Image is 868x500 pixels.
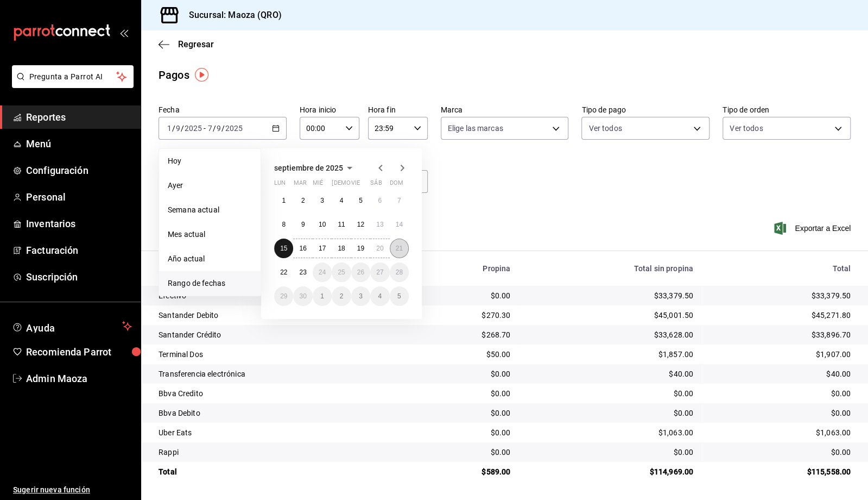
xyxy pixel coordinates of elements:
[340,197,344,204] abbr: 4 de septiembre de 2025
[274,161,356,174] button: septiembre de 2025
[332,239,351,258] button: 18 de septiembre de 2025
[528,310,693,321] div: $45,001.50
[370,239,389,258] button: 20 de septiembre de 2025
[418,368,510,379] div: $0.00
[29,71,117,83] span: Pregunta a Parrot AI
[418,447,510,458] div: $0.00
[390,286,409,306] button: 5 de octubre de 2025
[159,310,401,321] div: Santander Debito
[313,239,332,258] button: 17 de septiembre de 2025
[338,221,345,228] abbr: 11 de septiembre de 2025
[340,292,344,300] abbr: 2 de octubre de 2025
[370,191,389,210] button: 6 de septiembre de 2025
[357,221,364,228] abbr: 12 de septiembre de 2025
[396,221,403,228] abbr: 14 de septiembre de 2025
[274,179,286,191] abbr: lunes
[293,179,306,191] abbr: martes
[723,106,851,114] label: Tipo de orden
[159,329,401,340] div: Santander Crédito
[159,427,401,438] div: Uber Eats
[418,427,510,438] div: $0.00
[711,388,851,399] div: $0.00
[397,197,401,204] abbr: 7 de septiembre de 2025
[711,290,851,301] div: $33,379.50
[313,262,332,282] button: 24 de septiembre de 2025
[26,190,132,204] span: Personal
[159,368,401,379] div: Transferencia electrónica
[293,262,312,282] button: 23 de septiembre de 2025
[313,286,332,306] button: 1 de octubre de 2025
[301,221,305,228] abbr: 9 de septiembre de 2025
[351,179,360,191] abbr: viernes
[319,268,326,276] abbr: 24 de septiembre de 2025
[12,65,134,88] button: Pregunta a Parrot AI
[332,215,351,234] button: 11 de septiembre de 2025
[181,124,184,133] span: /
[332,262,351,282] button: 25 de septiembre de 2025
[332,191,351,210] button: 4 de septiembre de 2025
[351,239,370,258] button: 19 de septiembre de 2025
[581,106,709,114] label: Tipo de pago
[711,408,851,418] div: $0.00
[359,197,363,204] abbr: 5 de septiembre de 2025
[26,270,132,284] span: Suscripción
[376,268,383,276] abbr: 27 de septiembre de 2025
[418,388,510,399] div: $0.00
[159,349,401,360] div: Terminal Dos
[299,245,306,252] abbr: 16 de septiembre de 2025
[26,345,132,359] span: Recomienda Parrot
[528,388,693,399] div: $0.00
[711,329,851,340] div: $33,896.70
[390,215,409,234] button: 14 de septiembre de 2025
[370,215,389,234] button: 13 de septiembre de 2025
[26,371,132,386] span: Admin Maoza
[370,286,389,306] button: 4 de octubre de 2025
[172,124,175,133] span: /
[274,191,293,210] button: 1 de septiembre de 2025
[711,264,851,273] div: Total
[274,164,343,172] span: septiembre de 2025
[528,290,693,301] div: $33,379.50
[299,268,306,276] abbr: 23 de septiembre de 2025
[293,239,312,258] button: 16 de septiembre de 2025
[274,286,293,306] button: 29 de septiembre de 2025
[528,466,693,477] div: $114,969.00
[711,427,851,438] div: $1,063.00
[159,106,287,114] label: Fecha
[299,292,306,300] abbr: 30 de septiembre de 2025
[390,262,409,282] button: 28 de septiembre de 2025
[320,197,324,204] abbr: 3 de septiembre de 2025
[195,68,208,82] button: Tooltip marker
[26,320,118,333] span: Ayuda
[159,67,189,83] div: Pagos
[293,215,312,234] button: 9 de septiembre de 2025
[351,215,370,234] button: 12 de septiembre de 2025
[376,245,383,252] abbr: 20 de septiembre de 2025
[293,286,312,306] button: 30 de septiembre de 2025
[711,447,851,458] div: $0.00
[178,39,214,49] span: Regresar
[313,215,332,234] button: 10 de septiembre de 2025
[776,222,851,235] button: Exportar a Excel
[418,264,510,273] div: Propina
[357,245,364,252] abbr: 19 de septiembre de 2025
[274,215,293,234] button: 8 de septiembre de 2025
[159,466,401,477] div: Total
[280,245,287,252] abbr: 15 de septiembre de 2025
[168,180,252,191] span: Ayer
[168,229,252,240] span: Mes actual
[26,216,132,231] span: Inventarios
[351,286,370,306] button: 3 de octubre de 2025
[175,124,181,133] input: --
[351,191,370,210] button: 5 de septiembre de 2025
[313,179,323,191] abbr: miércoles
[711,349,851,360] div: $1,907.00
[26,163,132,178] span: Configuración
[588,123,622,134] span: Ver todos
[390,191,409,210] button: 7 de septiembre de 2025
[528,427,693,438] div: $1,063.00
[221,124,225,133] span: /
[370,179,382,191] abbr: sábado
[280,268,287,276] abbr: 22 de septiembre de 2025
